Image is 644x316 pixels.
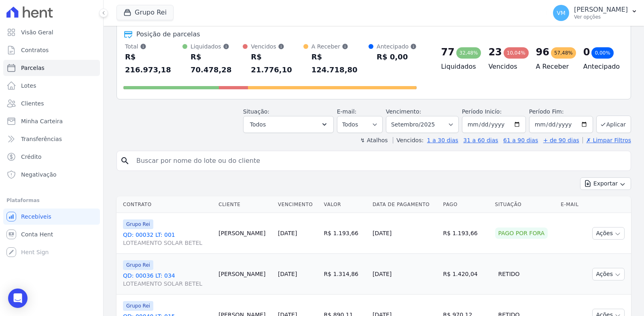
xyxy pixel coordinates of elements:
p: [PERSON_NAME] [574,6,628,14]
span: Contratos [21,46,49,54]
span: LOTEAMENTO SOLAR BETEL [123,239,212,247]
div: Open Intercom Messenger [8,289,28,308]
span: Conta Hent [21,230,53,238]
th: Vencimento [275,196,321,213]
button: Grupo Rei [117,5,174,20]
th: Contrato [117,196,215,213]
a: Minha Carteira [3,113,100,129]
span: Visão Geral [21,28,53,36]
button: Aplicar [596,116,631,133]
div: 77 [441,46,454,59]
th: Pago [440,196,491,213]
span: VM [557,10,566,16]
a: [DATE] [278,230,297,236]
a: Recebíveis [3,209,100,225]
h4: Antecipado [583,62,618,72]
div: R$ 124.718,80 [311,51,369,76]
div: Plataformas [6,196,97,205]
td: R$ 1.420,04 [440,254,491,295]
th: Valor [321,196,369,213]
label: Situação: [243,108,269,115]
button: VM [PERSON_NAME] Ver opções [547,2,644,24]
a: 31 a 60 dias [463,137,498,143]
p: Ver opções [574,14,628,20]
a: [DATE] [278,271,297,277]
h4: A Receber [536,62,570,72]
div: Total [125,42,182,51]
button: Exportar [580,177,631,190]
td: [DATE] [369,254,440,295]
div: 0,00% [591,47,613,59]
span: Crédito [21,153,42,161]
button: Ações [592,268,625,280]
td: [PERSON_NAME] [215,213,275,254]
a: 1 a 30 dias [427,137,458,143]
div: 57,48% [551,47,576,59]
div: 10,04% [504,47,529,59]
a: ✗ Limpar Filtros [583,137,631,143]
th: Data de Pagamento [369,196,440,213]
div: Liquidados [191,42,243,51]
a: 61 a 90 dias [503,137,538,143]
a: Conta Hent [3,226,100,242]
span: Grupo Rei [123,260,153,270]
a: + de 90 dias [543,137,579,143]
div: Pago por fora [495,228,548,239]
div: Antecipado [377,42,417,51]
span: LOTEAMENTO SOLAR BETEL [123,280,212,288]
div: Vencidos [251,42,303,51]
div: R$ 70.478,28 [191,51,243,76]
span: Minha Carteira [21,117,63,125]
div: A Receber [311,42,369,51]
a: Contratos [3,42,100,58]
span: Parcelas [21,64,44,72]
span: Todos [250,120,266,129]
div: 96 [536,46,549,59]
button: Todos [243,116,334,133]
a: Lotes [3,78,100,94]
div: 32,48% [456,47,481,59]
label: Vencimento: [386,108,421,115]
h4: Liquidados [441,62,475,72]
span: Lotes [21,82,36,90]
button: Ações [592,227,625,240]
div: R$ 21.776,10 [251,51,303,76]
span: Clientes [21,99,44,107]
th: Cliente [215,196,275,213]
i: search [120,156,130,166]
a: Parcelas [3,60,100,76]
span: Grupo Rei [123,219,153,229]
th: Situação [492,196,558,213]
div: R$ 0,00 [377,51,417,63]
div: 0 [583,46,590,59]
label: Vencidos: [393,137,424,143]
a: QD: 00036 LT: 034LOTEAMENTO SOLAR BETEL [123,272,212,288]
div: 23 [488,46,502,59]
td: R$ 1.314,86 [321,254,369,295]
a: Visão Geral [3,24,100,40]
span: Grupo Rei [123,301,153,311]
div: Retido [495,268,523,280]
a: Transferências [3,131,100,147]
label: ↯ Atalhos [360,137,388,143]
label: Período Fim: [529,107,593,116]
input: Buscar por nome do lote ou do cliente [131,153,627,169]
a: Clientes [3,95,100,112]
span: Transferências [21,135,62,143]
span: Negativação [21,171,57,179]
a: Crédito [3,149,100,165]
h4: Vencidos [488,62,523,72]
span: Recebíveis [21,213,51,221]
td: [DATE] [369,213,440,254]
a: Negativação [3,166,100,183]
td: R$ 1.193,66 [440,213,491,254]
td: [PERSON_NAME] [215,254,275,295]
div: R$ 216.973,18 [125,51,182,76]
label: Período Inicío: [462,108,502,115]
label: E-mail: [337,108,357,115]
div: Posição de parcelas [136,29,200,39]
td: R$ 1.193,66 [321,213,369,254]
a: QD: 00032 LT: 001LOTEAMENTO SOLAR BETEL [123,231,212,247]
th: E-mail [557,196,585,213]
